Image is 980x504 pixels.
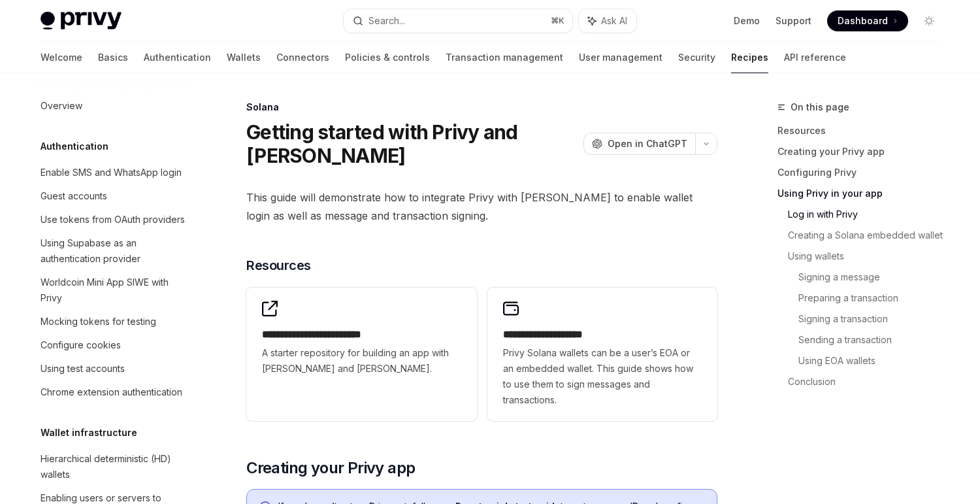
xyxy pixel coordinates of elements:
a: Mocking tokens for testing [30,310,197,333]
h1: Getting started with Privy and [PERSON_NAME] [246,120,578,167]
a: Dashboard [827,10,908,31]
a: Use tokens from OAuth providers [30,208,197,231]
a: Welcome [41,42,82,73]
button: Open in ChatGPT [583,133,695,155]
a: Chrome extension authentication [30,380,197,404]
span: Resources [246,256,311,275]
a: API reference [784,42,846,73]
div: Guest accounts [41,188,107,204]
div: Overview [41,98,82,114]
a: Using Supabase as an authentication provider [30,231,197,271]
a: Using Privy in your app [777,183,950,204]
a: Demo [734,14,760,27]
div: Worldcoin Mini App SIWE with Privy [41,275,189,306]
a: Preparing a transaction [798,288,950,309]
div: Search... [368,13,405,29]
a: Transaction management [446,42,563,73]
a: Guest accounts [30,184,197,208]
span: Privy Solana wallets can be a user’s EOA or an embedded wallet. This guide shows how to use them ... [503,345,702,408]
a: Sending a transaction [798,329,950,350]
img: light logo [41,12,122,30]
a: Security [678,42,715,73]
a: Basics [98,42,128,73]
button: Toggle dark mode [919,10,939,31]
a: Using EOA wallets [798,350,950,371]
a: Policies & controls [345,42,430,73]
div: Enable SMS and WhatsApp login [41,165,182,180]
div: Mocking tokens for testing [41,314,156,329]
button: Ask AI [579,9,636,33]
a: Creating your Privy app [777,141,950,162]
a: Connectors [276,42,329,73]
a: Authentication [144,42,211,73]
a: Conclusion [788,371,950,392]
a: Creating a Solana embedded wallet [788,225,950,246]
span: Dashboard [838,14,888,27]
span: A starter repository for building an app with [PERSON_NAME] and [PERSON_NAME]. [262,345,461,377]
a: Configuring Privy [777,162,950,183]
a: Configure cookies [30,333,197,357]
span: Open in ChatGPT [608,137,687,150]
div: Using test accounts [41,361,125,377]
a: Worldcoin Mini App SIWE with Privy [30,271,197,310]
button: Search...⌘K [344,9,572,33]
a: User management [579,42,662,73]
a: Signing a message [798,267,950,288]
a: Enable SMS and WhatsApp login [30,161,197,184]
span: This guide will demonstrate how to integrate Privy with [PERSON_NAME] to enable wallet login as w... [246,188,717,225]
a: Wallets [227,42,261,73]
div: Hierarchical deterministic (HD) wallets [41,451,189,482]
span: Ask AI [601,14,627,27]
div: Solana [246,101,717,114]
a: Using test accounts [30,357,197,380]
a: Using wallets [788,246,950,267]
div: Chrome extension authentication [41,384,182,400]
span: On this page [791,99,849,115]
span: ⌘ K [551,16,564,26]
a: Log in with Privy [788,204,950,225]
a: Overview [30,94,197,118]
div: Use tokens from OAuth providers [41,212,185,227]
h5: Authentication [41,139,108,154]
a: Hierarchical deterministic (HD) wallets [30,447,197,486]
a: Signing a transaction [798,309,950,329]
a: Recipes [731,42,768,73]
a: Resources [777,120,950,141]
a: **** **** **** *****Privy Solana wallets can be a user’s EOA or an embedded wallet. This guide sh... [487,288,717,421]
h5: Wallet infrastructure [41,425,137,441]
a: Support [776,14,811,27]
span: Creating your Privy app [246,458,415,479]
div: Using Supabase as an authentication provider [41,235,189,267]
div: Configure cookies [41,337,121,353]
